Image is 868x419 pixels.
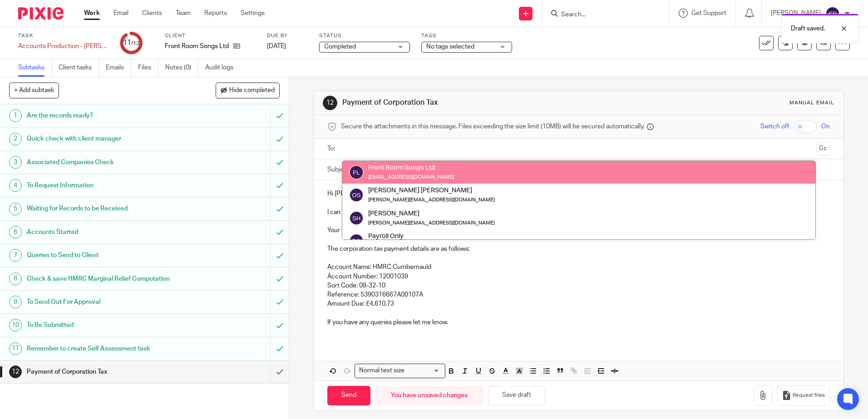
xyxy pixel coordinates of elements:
[267,32,308,39] label: Due by
[368,175,454,180] small: [EMAIL_ADDRESS][DOMAIN_NAME]
[341,122,645,131] span: Secure the attachments in this message. Files exceeding the size limit (10MB) will be secured aut...
[488,386,545,405] button: Save draft
[368,232,454,241] div: Payroll Only
[27,109,183,122] h1: Are the records ready?
[9,319,22,331] div: 10
[327,299,829,308] p: Amount Due: £4,610.73
[760,122,789,131] span: Switch off
[18,32,109,39] label: Task
[789,99,834,107] div: Manual email
[204,9,227,18] a: Reports
[327,386,370,405] input: Send
[327,165,351,174] label: Subject:
[791,24,825,33] p: Draft saved.
[27,248,183,262] h1: Queries to Send to Client
[323,96,337,110] div: 12
[216,83,280,98] button: Hide completed
[349,188,364,202] img: svg%3E
[9,273,22,285] div: 8
[27,342,183,356] h1: Remember to create Self Assessment task
[9,226,22,239] div: 6
[327,208,829,217] p: I can confirm that I have filed your financial statements with HMRC and Companies House and have ...
[27,132,183,146] h1: Quick check with client manager
[9,296,22,308] div: 9
[18,7,64,19] img: Pixie
[229,87,275,94] span: Hide completed
[9,83,59,98] button: + Add subtask
[142,9,162,18] a: Clients
[267,43,286,49] span: [DATE]
[793,392,825,399] span: Request files
[327,290,829,299] p: Reference: 5390316667A00107A
[27,202,183,215] h1: Waiting for Records to be Received
[368,220,495,225] small: [PERSON_NAME][EMAIL_ADDRESS][DOMAIN_NAME]
[27,179,183,192] h1: To Request Information
[9,133,22,146] div: 2
[27,156,183,169] h1: Associated Companies Check
[165,42,229,51] p: Front Room Songs Ltd
[327,226,829,235] p: Your Corporation Tax payment is due by nine months and one day after the end of your accounting p...
[9,156,22,169] div: 3
[368,186,495,195] div: [PERSON_NAME] [PERSON_NAME]
[113,9,128,18] a: Email
[18,42,109,51] div: Accounts Production - Sarah
[777,385,830,406] button: Request files
[368,209,495,218] div: [PERSON_NAME]
[241,9,265,18] a: Settings
[176,9,191,18] a: Team
[27,318,183,332] h1: To Be Submitted
[355,364,445,378] div: Search for option
[327,281,829,290] p: Sort Code: 08-32-10
[375,386,483,405] div: You have unsaved changes
[825,6,840,21] img: svg%3E
[84,9,100,18] a: Work
[349,211,364,225] img: svg%3E
[324,44,356,50] span: Completed
[27,225,183,239] h1: Accounts Started
[368,163,454,172] div: Front Room Songs Ltd
[131,41,139,46] small: /12
[27,295,183,309] h1: To Send Out For Approval
[9,179,22,192] div: 4
[165,59,198,77] a: Notes (0)
[9,249,22,262] div: 7
[18,59,52,77] a: Subtasks
[327,272,829,281] p: Account Number: 12001039
[349,165,364,180] img: svg%3E
[407,366,440,375] input: Search for option
[327,263,829,272] p: Account Name: HMRC Cumbernauld
[327,318,829,327] p: If you have any queries please let me know.
[357,366,406,375] span: Normal text size
[123,38,139,48] div: 11
[9,365,22,378] div: 12
[165,32,256,39] label: Client
[327,189,829,198] p: Hi [PERSON_NAME]
[327,144,337,153] label: To:
[59,59,99,77] a: Client tasks
[421,32,512,39] label: Tags
[9,342,22,355] div: 11
[821,122,830,131] span: On
[319,32,410,39] label: Status
[816,142,830,156] button: Cc
[9,109,22,122] div: 1
[106,59,131,77] a: Emails
[138,59,158,77] a: Files
[205,59,240,77] a: Audit logs
[18,42,109,51] div: Accounts Production - [PERSON_NAME]
[342,98,598,107] h1: Payment of Corporation Tax
[9,203,22,215] div: 5
[27,272,183,286] h1: Check & save HMRC Marginal Relief Computation
[27,365,183,379] h1: Payment of Corporation Tax
[426,44,474,50] span: No tags selected
[327,244,829,253] p: The corporation tax payment details are as follows:
[349,234,364,248] img: svg%3E
[368,197,495,202] small: [PERSON_NAME][EMAIL_ADDRESS][DOMAIN_NAME]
